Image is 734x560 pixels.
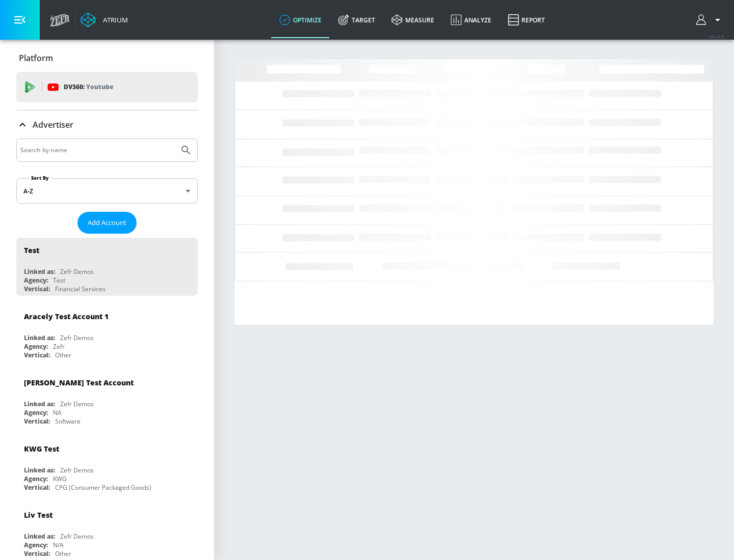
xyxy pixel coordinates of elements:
[500,2,553,38] a: Report
[33,119,73,130] p: Advertiser
[20,144,175,157] input: Search by name
[29,175,51,181] label: Sort By
[55,417,81,426] div: Software
[88,217,126,229] span: Add Account
[24,400,55,408] div: Linked as:
[60,466,94,474] div: Zefr Demos
[60,400,94,408] div: Zefr Demos
[60,532,94,541] div: Zefr Demos
[16,238,198,296] div: TestLinked as:Zefr DemosAgency:TestVertical:Financial Services
[81,12,128,27] a: Atrium
[24,285,50,293] div: Vertical:
[24,444,59,454] div: KWG Test
[53,276,65,285] div: Test
[16,304,198,362] div: Aracely Test Account 1Linked as:Zefr DemosAgency:ZefrVertical:Other
[24,267,55,276] div: Linked as:
[24,474,48,483] div: Agency:
[16,436,198,494] div: KWG TestLinked as:Zefr DemosAgency:KWGVertical:CPG (Consumer Packaged Goods)
[99,15,128,24] div: Atrium
[24,483,50,492] div: Vertical:
[16,44,198,72] div: Platform
[330,2,383,38] a: Target
[24,333,55,342] div: Linked as:
[24,549,50,558] div: Vertical:
[53,541,64,549] div: N/A
[24,417,50,426] div: Vertical:
[24,276,48,285] div: Agency:
[24,378,134,387] div: [PERSON_NAME] Test Account
[19,52,53,64] p: Platform
[16,178,198,204] div: A-Z
[24,510,53,520] div: Liv Test
[24,532,55,541] div: Linked as:
[710,34,724,39] span: v 4.22.2
[53,408,62,417] div: NA
[16,72,198,102] div: DV360: Youtube
[86,81,113,92] p: Youtube
[16,370,198,428] div: [PERSON_NAME] Test AccountLinked as:Zefr DemosAgency:NAVertical:Software
[24,408,48,417] div: Agency:
[24,245,39,255] div: Test
[442,2,500,38] a: Analyze
[24,351,50,359] div: Vertical:
[53,342,65,351] div: Zefr
[271,2,330,38] a: optimize
[64,81,113,93] p: DV360:
[55,549,71,558] div: Other
[24,342,48,351] div: Agency:
[55,483,151,492] div: CPG (Consumer Packaged Goods)
[53,474,67,483] div: KWG
[16,110,198,139] div: Advertiser
[55,351,71,359] div: Other
[55,285,106,293] div: Financial Services
[24,466,55,474] div: Linked as:
[24,541,48,549] div: Agency:
[60,333,94,342] div: Zefr Demos
[77,212,137,234] button: Add Account
[383,2,442,38] a: measure
[24,312,109,321] div: Aracely Test Account 1
[60,267,94,276] div: Zefr Demos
